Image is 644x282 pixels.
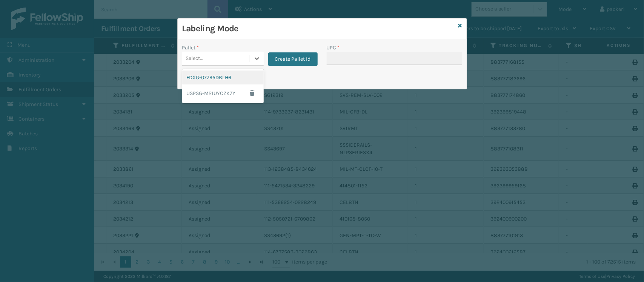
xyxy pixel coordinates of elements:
div: Select... [186,55,204,63]
div: FDXG-07795DBLH6 [182,70,264,84]
label: Pallet [182,44,199,52]
div: USPSG-M21UYCZK7Y [182,84,264,102]
button: Create Pallet Id [268,52,318,66]
h3: Labeling Mode [182,23,455,34]
label: UPC [327,44,340,52]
